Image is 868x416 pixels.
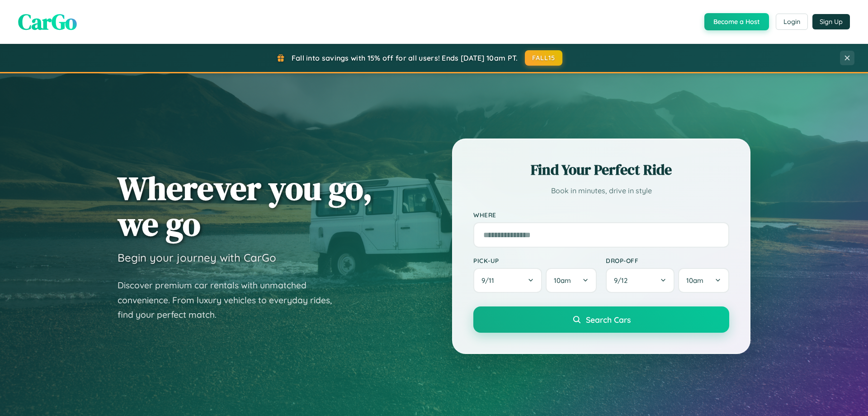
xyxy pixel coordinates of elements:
[292,53,518,62] span: Fall into savings with 15% off for all users! Ends [DATE] 10am PT.
[473,257,597,264] label: Pick-up
[18,7,77,37] span: CarGo
[678,268,729,293] button: 10am
[776,14,808,30] button: Login
[686,276,703,285] span: 10am
[473,211,729,219] label: Where
[473,160,729,180] h2: Find Your Perfect Ride
[473,306,729,333] button: Search Cars
[554,276,571,285] span: 10am
[812,14,850,29] button: Sign Up
[606,257,729,264] label: Drop-off
[481,276,499,285] span: 9 / 11
[614,276,632,285] span: 9 / 12
[525,50,563,66] button: FALL15
[704,13,769,30] button: Become a Host
[606,268,675,293] button: 9/12
[473,268,542,293] button: 9/11
[118,278,344,322] p: Discover premium car rentals with unmatched convenience. From luxury vehicles to everyday rides, ...
[586,315,631,325] span: Search Cars
[473,184,729,197] p: Book in minutes, drive in style
[546,268,597,293] button: 10am
[118,170,373,242] h1: Wherever you go, we go
[118,251,276,264] h3: Begin your journey with CarGo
